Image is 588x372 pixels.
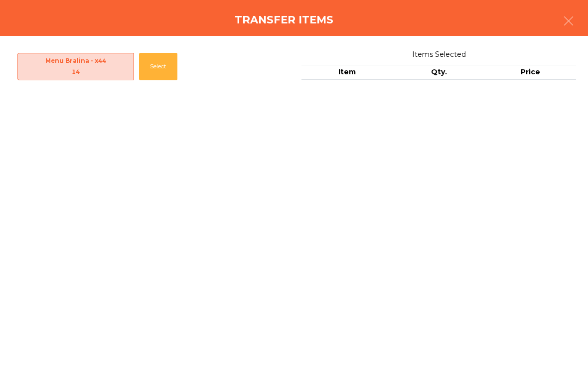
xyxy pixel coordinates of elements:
span: Menu Bralina - x44 [17,55,134,78]
span: Items Selected [301,48,576,61]
button: Select [139,53,177,80]
th: Price [484,65,576,80]
th: Item [301,65,393,80]
h4: Transfer items [235,12,333,27]
th: Qty. [393,65,485,80]
div: 14 [17,66,134,77]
